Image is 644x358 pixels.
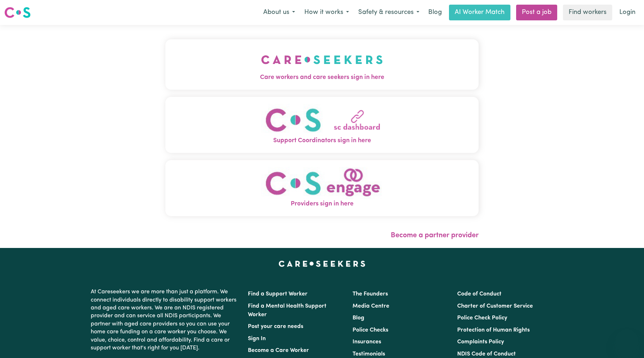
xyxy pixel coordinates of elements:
a: Code of Conduct [457,291,501,297]
a: Find workers [563,5,612,20]
a: Login [615,5,640,20]
a: NDIS Code of Conduct [457,351,516,357]
a: Become a Care Worker [248,348,309,353]
a: The Founders [353,291,388,297]
a: Blog [353,315,364,321]
a: Careseekers home page [279,261,365,267]
a: Post your care needs [248,324,303,329]
button: How it works [300,5,354,20]
a: Find a Support Worker [248,291,308,297]
a: Protection of Human Rights [457,327,530,333]
a: Blog [424,5,446,20]
a: Post a job [516,5,557,20]
a: Complaints Policy [457,339,504,345]
button: About us [259,5,300,20]
a: Find a Mental Health Support Worker [248,303,326,318]
span: Care workers and care seekers sign in here [165,73,479,82]
a: Police Checks [353,327,388,333]
a: Become a partner provider [391,232,479,239]
span: Providers sign in here [165,199,479,209]
a: AI Worker Match [449,5,510,20]
p: At Careseekers we are more than just a platform. We connect individuals directly to disability su... [91,285,239,355]
iframe: Button to launch messaging window [615,329,638,352]
button: Providers sign in here [165,160,479,216]
a: Charter of Customer Service [457,303,533,309]
img: Careseekers logo [4,6,31,19]
a: Testimonials [353,351,385,357]
a: Careseekers logo [4,4,31,21]
a: Sign In [248,336,266,342]
a: Police Check Policy [457,315,507,321]
a: Media Centre [353,303,389,309]
button: Care workers and care seekers sign in here [165,39,479,89]
span: Support Coordinators sign in here [165,136,479,145]
button: Safety & resources [354,5,424,20]
button: Support Coordinators sign in here [165,96,479,153]
a: Insurances [353,339,381,345]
